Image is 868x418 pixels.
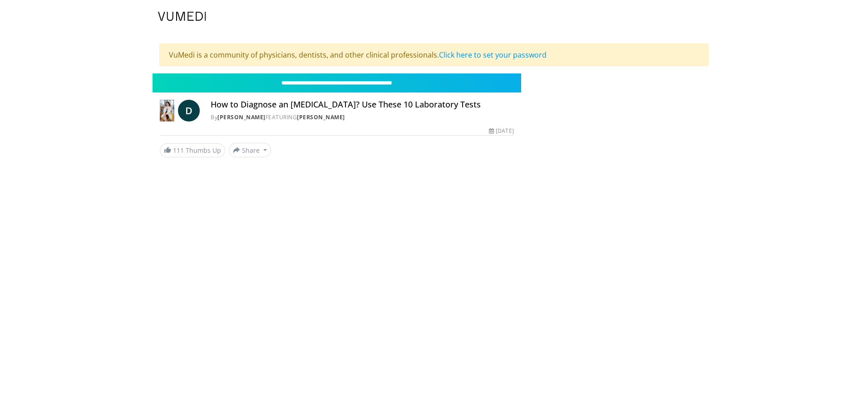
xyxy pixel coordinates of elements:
a: [PERSON_NAME] [217,113,266,121]
div: VuMedi is a community of physicians, dentists, and other clinical professionals. [159,44,709,66]
a: D [178,100,200,122]
div: By FEATURING [211,113,514,122]
a: 111 Thumbs Up [160,143,225,157]
img: VuMedi Logo [158,12,206,21]
a: Click here to set your password [439,50,547,60]
button: Share [229,143,271,157]
a: [PERSON_NAME] [297,113,345,121]
div: [DATE] [489,127,513,135]
span: 111 [173,146,184,155]
h4: How to Diagnose an [MEDICAL_DATA]? Use These 10 Laboratory Tests [211,100,514,110]
img: Dr. Diana Girnita [160,100,174,122]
